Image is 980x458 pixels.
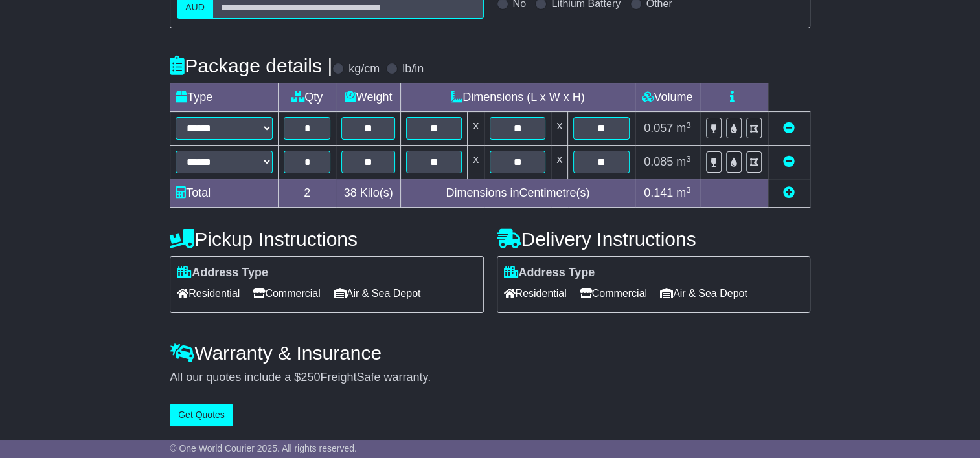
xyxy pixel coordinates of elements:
[580,283,647,303] span: Commercial
[279,179,336,208] td: 2
[170,342,810,364] h4: Warranty & Insurance
[644,155,673,168] span: 0.085
[170,404,233,426] button: Get Quotes
[644,122,673,135] span: 0.057
[686,154,691,164] sup: 3
[686,185,691,195] sup: 3
[783,155,795,168] a: Remove this item
[402,62,424,76] label: lb/in
[635,83,700,112] td: Volume
[344,186,357,199] span: 38
[468,112,484,146] td: x
[676,155,691,168] span: m
[551,112,568,146] td: x
[301,371,320,384] span: 250
[253,283,320,303] span: Commercial
[686,120,691,130] sup: 3
[177,283,240,303] span: Residential
[504,266,595,280] label: Address Type
[334,283,421,303] span: Air & Sea Depot
[468,146,484,179] td: x
[783,122,795,135] a: Remove this item
[336,179,401,208] td: Kilo(s)
[676,186,691,199] span: m
[170,83,279,112] td: Type
[400,179,635,208] td: Dimensions in Centimetre(s)
[170,179,279,208] td: Total
[170,443,357,453] span: © One World Courier 2025. All rights reserved.
[660,283,747,303] span: Air & Sea Depot
[783,186,795,199] a: Add new item
[170,55,332,76] h4: Package details |
[676,122,691,135] span: m
[336,83,401,112] td: Weight
[551,146,568,179] td: x
[177,266,268,280] label: Address Type
[400,83,635,112] td: Dimensions (L x W x H)
[348,62,380,76] label: kg/cm
[497,228,810,250] h4: Delivery Instructions
[504,283,567,303] span: Residential
[170,228,483,250] h4: Pickup Instructions
[279,83,336,112] td: Qty
[644,186,673,199] span: 0.141
[170,371,810,385] div: All our quotes include a $ FreightSafe warranty.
